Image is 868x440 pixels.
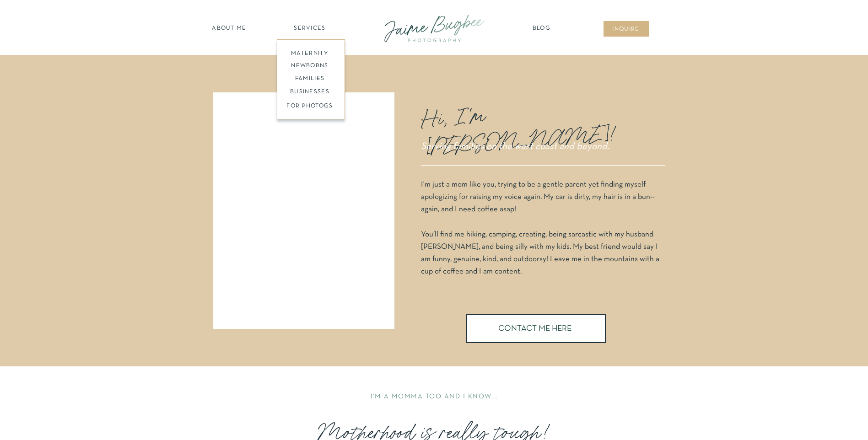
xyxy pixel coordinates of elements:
h2: I'M A MOMMA TOO AND I KNOW... [294,392,574,402]
i: Serving families on the west coast and beyond. [421,142,609,151]
a: FOR PHOTOGS [275,102,345,111]
a: BUSINESSES [275,88,345,97]
a: CONTACT ME HERE [498,325,574,335]
a: inqUIre [608,25,645,34]
a: SERVICES [284,24,336,33]
a: Blog [530,24,553,33]
iframe: 909373527 [221,101,388,321]
p: Hi, I'm [PERSON_NAME]! [421,94,606,137]
a: maternity [280,49,340,56]
a: families [275,75,345,83]
a: about ME [210,24,249,33]
a: newborns [275,62,345,72]
p: I'm just a mom like you, trying to be a gentle parent yet finding myself apologizing for raising ... [421,178,663,288]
